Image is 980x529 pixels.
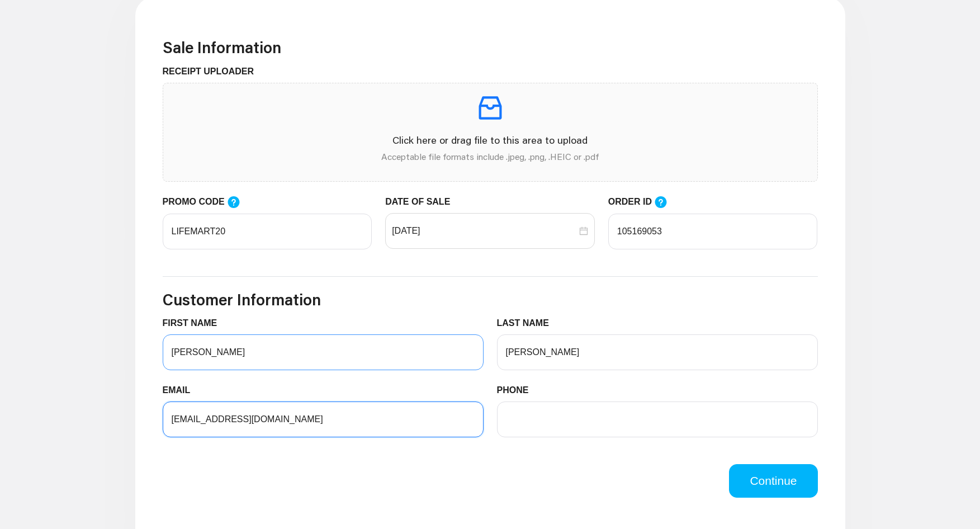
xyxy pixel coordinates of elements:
label: ORDER ID [608,195,679,209]
span: inbox [475,92,506,124]
label: LAST NAME [497,317,558,330]
label: EMAIL [163,384,199,397]
p: Click here or drag file to this area to upload [172,133,808,148]
input: LAST NAME [497,334,818,370]
h3: Sale Information [163,38,818,57]
p: Acceptable file formats include .jpeg, .png, .HEIC or .pdf [172,150,808,163]
label: RECEIPT UPLOADER [163,65,263,78]
label: PHONE [497,384,537,397]
input: FIRST NAME [163,334,484,370]
button: Continue [729,464,817,498]
h3: Customer Information [163,290,818,309]
span: inboxClick here or drag file to this area to uploadAcceptable file formats include .jpeg, .png, .... [163,83,817,181]
input: PHONE [497,402,818,437]
label: FIRST NAME [163,317,226,330]
label: PROMO CODE [163,195,251,209]
input: EMAIL [163,402,484,437]
label: DATE OF SALE [385,195,458,209]
input: DATE OF SALE [392,224,577,238]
